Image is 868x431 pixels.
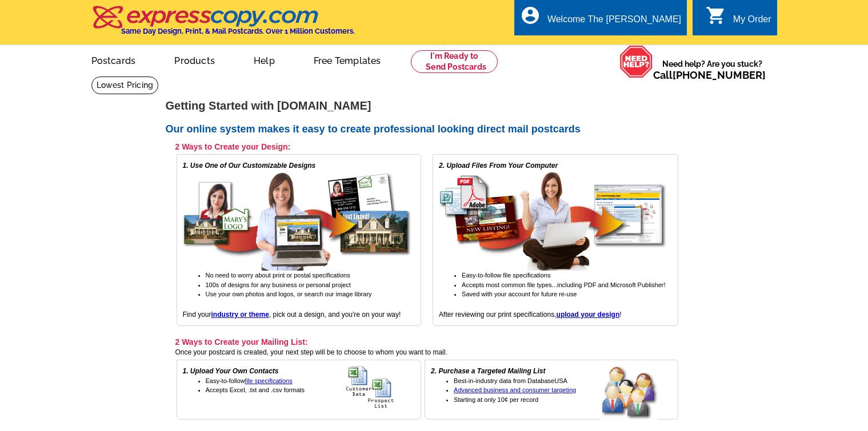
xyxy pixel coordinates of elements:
[295,46,399,73] a: Free Templates
[454,377,567,384] span: Best-in-industry data from DatabaseUSA
[462,291,577,297] span: Saved with your account for future re-use
[706,5,726,26] i: shopping_cart
[183,162,316,170] em: 1. Use One of Our Customizable Designs
[439,171,667,271] img: upload your own design for free
[175,142,678,152] h3: 2 Ways to Create your Design:
[206,377,293,384] span: Easy-to-follow
[653,69,766,81] span: Call
[121,27,355,35] h4: Same Day Design, Print, & Mail Postcards. Over 1 Million Customers.
[206,272,350,279] span: No need to worry about print or postal specifications
[557,311,620,319] a: upload your design
[206,386,305,393] span: Accepts Excel, .txt and .csv formats
[439,311,621,319] span: After reviewing our print specifications, !
[183,171,411,271] img: free online postcard designs
[183,311,401,319] span: Find your , pick out a design, and you're on your way!
[91,14,355,35] a: Same Day Design, Print, & Mail Postcards. Over 1 Million Customers.
[166,100,703,112] h1: Getting Started with [DOMAIN_NAME]
[706,13,771,27] a: shopping_cart My Order
[653,58,771,81] span: Need help? Are you stuck?
[520,5,541,26] i: account_circle
[462,272,550,279] span: Easy-to-follow file specifications
[454,386,576,393] a: Advanced business and consumer targeting
[673,69,766,81] a: [PHONE_NUMBER]
[245,377,293,384] a: file specifications
[235,46,293,73] a: Help
[211,311,269,319] a: industry or theme
[156,46,233,73] a: Products
[431,367,545,375] em: 2. Purchase a Targeted Mailing List
[206,281,351,288] span: 100s of designs for any business or personal project
[175,337,678,347] h3: 2 Ways to Create your Mailing List:
[73,46,154,73] a: Postcards
[733,14,771,30] div: My Order
[166,123,703,136] h2: Our online system makes it easy to create professional looking direct mail postcards
[206,291,372,297] span: Use your own photos and logos, or search our image library
[454,396,538,403] span: Starting at only 10¢ per record
[175,348,447,356] span: Once your postcard is created, your next step will be to choose to whom you want to mail.
[346,366,415,409] img: upload your own address list for free
[619,45,653,78] img: help
[601,366,672,421] img: buy a targeted mailing list
[183,367,279,375] em: 1. Upload Your Own Contacts
[547,14,681,30] div: Welcome The [PERSON_NAME]
[439,162,558,170] em: 2. Upload Files From Your Computer
[462,281,665,288] span: Accepts most common file types...including PDF and Microsoft Publisher!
